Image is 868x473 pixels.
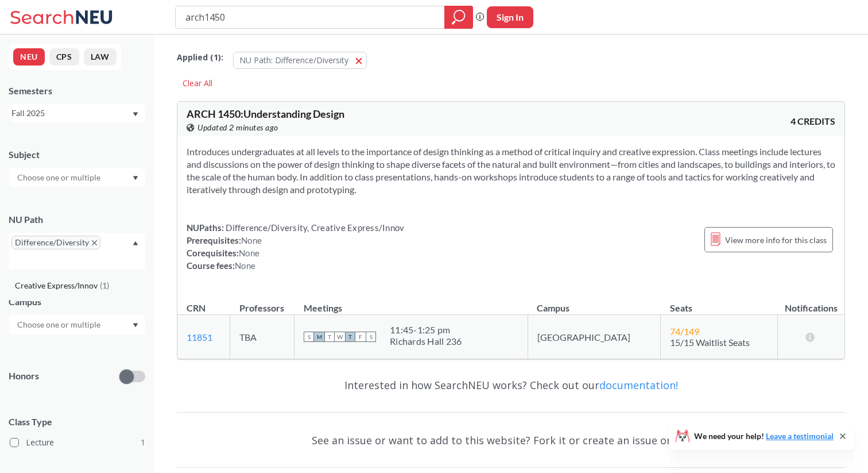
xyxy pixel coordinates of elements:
div: Semesters [9,84,145,97]
td: [GEOGRAPHIC_DATA] [528,315,660,359]
a: Leave a testimonial [766,431,834,441]
input: Class, professor, course number, "phrase" [184,7,436,27]
th: Meetings [294,290,528,315]
div: Clear All [177,75,218,92]
div: magnifying glass [444,6,473,29]
span: None [239,248,259,258]
span: F [355,332,366,342]
section: Introduces undergraduates at all levels to the importance of design thinking as a method of criti... [187,145,835,196]
span: Difference/Diversity, Creative Express/Innov [224,222,404,233]
svg: magnifying glass [452,9,466,25]
button: NEU [13,48,45,66]
p: Honors [9,370,39,383]
span: NU Path: Difference/Diversity [239,55,348,66]
span: ARCH 1450 : Understanding Design [187,107,344,120]
th: Notifications [778,290,844,315]
th: Seats [661,290,778,315]
button: CPS [49,48,79,66]
div: CRN [187,302,206,314]
div: Fall 2025 [11,107,131,120]
label: Lecture [10,435,145,450]
div: Fall 2025Dropdown arrow [9,104,145,122]
td: TBA [230,315,294,359]
div: Richards Hall 236 [390,336,462,347]
div: 11:45 - 1:25 pm [390,324,462,336]
span: None [241,235,262,245]
svg: Dropdown arrow [133,241,138,245]
span: View more info for this class [725,233,827,247]
span: We need your help! [694,432,834,440]
span: S [304,332,314,342]
span: M [314,332,324,342]
span: ( 1 ) [100,280,109,290]
div: Dropdown arrow [9,315,145,334]
div: NUPaths: Prerequisites: Corequisites: Course fees: [187,221,404,272]
span: None [235,260,255,271]
svg: X to remove pill [92,240,97,245]
div: See an issue or want to add to this website? Fork it or create an issue on . [177,424,845,457]
span: Updated 2 minutes ago [197,121,278,134]
input: Choose one or multiple [11,171,108,184]
div: Subject [9,148,145,161]
span: Difference/DiversityX to remove pill [11,236,100,249]
span: S [366,332,376,342]
div: Dropdown arrow [9,168,145,187]
div: Campus [9,295,145,308]
a: documentation! [599,378,678,392]
span: 1 [141,436,145,449]
span: W [335,332,345,342]
svg: Dropdown arrow [133,176,138,180]
a: 11851 [187,332,212,343]
span: 15/15 Waitlist Seats [670,337,750,348]
input: Choose one or multiple [11,318,108,332]
div: Difference/DiversityX to remove pillDropdown arrowCreative Express/Innov(1) [9,233,145,270]
div: Interested in how SearchNEU works? Check out our [177,368,845,402]
th: Professors [230,290,294,315]
span: Creative Express/Innov [15,279,100,292]
span: Class Type [9,416,145,428]
button: Sign In [487,6,533,28]
button: LAW [84,48,117,66]
span: Applied ( 1 ): [177,51,223,64]
div: NU Path [9,213,145,226]
svg: Dropdown arrow [133,112,138,117]
th: Campus [528,290,660,315]
span: T [345,332,355,342]
svg: Dropdown arrow [133,323,138,328]
span: 74 / 149 [670,326,699,337]
span: 4 CREDITS [790,115,835,128]
button: NU Path: Difference/Diversity [233,52,367,69]
span: T [324,332,335,342]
